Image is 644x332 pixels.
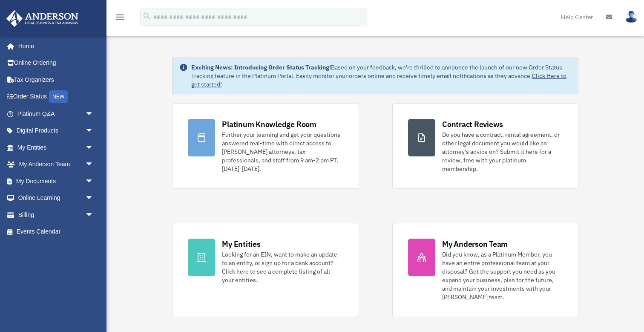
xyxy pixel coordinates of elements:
[625,11,638,23] img: User Pic
[6,173,106,190] a: My Documentsarrow_drop_down
[222,239,260,249] div: My Entities
[115,15,125,22] a: menu
[6,122,106,139] a: Digital Productsarrow_drop_down
[85,105,102,123] span: arrow_drop_down
[6,223,106,240] a: Events Calendar
[6,190,106,207] a: Online Learningarrow_drop_down
[392,223,578,317] a: My Anderson Team Did you know, as a Platinum Member, you have an entire professional team at your...
[6,105,106,122] a: Platinum Q&Aarrow_drop_down
[172,223,358,317] a: My Entities Looking for an EIN, want to make an update to an entity, or sign up for a bank accoun...
[85,173,102,190] span: arrow_drop_down
[6,139,106,156] a: My Entitiesarrow_drop_down
[191,64,331,71] strong: Exciting News: Introducing Order Status Tracking!
[85,190,102,207] span: arrow_drop_down
[6,206,106,223] a: Billingarrow_drop_down
[442,130,563,173] div: Do you have a contract, rental agreement, or other legal document you would like an attorney's ad...
[172,103,358,189] a: Platinum Knowledge Room Further your learning and get your questions answered real-time with dire...
[115,12,125,22] i: menu
[142,12,152,21] i: search
[6,55,106,72] a: Online Ordering
[191,63,571,89] div: Based on your feedback, we're thrilled to announce the launch of our new Order Status Tracking fe...
[6,71,106,88] a: Tax Organizers
[222,119,316,130] div: Platinum Knowledge Room
[191,72,566,88] a: Click Here to get started!
[222,250,342,284] div: Looking for an EIN, want to make an update to an entity, or sign up for a bank account? Click her...
[49,90,68,103] div: NEW
[222,130,342,173] div: Further your learning and get your questions answered real-time with direct access to [PERSON_NAM...
[6,156,106,173] a: My Anderson Teamarrow_drop_down
[442,239,508,249] div: My Anderson Team
[85,156,102,173] span: arrow_drop_down
[442,119,503,130] div: Contract Reviews
[85,122,102,140] span: arrow_drop_down
[442,250,563,301] div: Did you know, as a Platinum Member, you have an entire professional team at your disposal? Get th...
[392,103,578,189] a: Contract Reviews Do you have a contract, rental agreement, or other legal document you would like...
[6,88,106,106] a: Order StatusNEW
[85,139,102,156] span: arrow_drop_down
[85,206,102,224] span: arrow_drop_down
[4,10,81,27] img: Anderson Advisors Platinum Portal
[6,38,102,55] a: Home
